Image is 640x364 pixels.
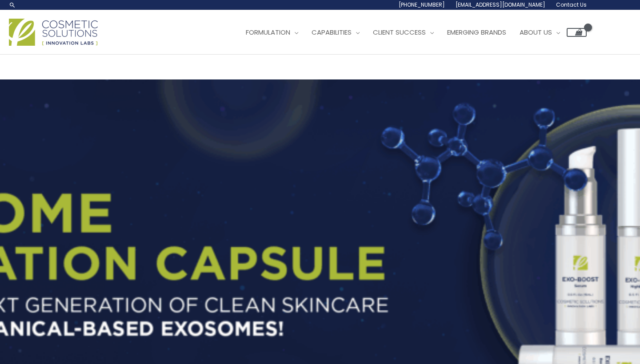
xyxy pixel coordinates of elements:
[513,19,567,46] a: About Us
[9,1,16,8] a: Search icon link
[373,28,426,37] span: Client Success
[567,28,587,37] a: View Shopping Cart, empty
[9,19,98,46] img: Cosmetic Solutions Logo
[447,28,506,37] span: Emerging Brands
[305,19,366,46] a: Capabilities
[312,28,352,37] span: Capabilities
[246,28,290,37] span: Formulation
[520,28,552,37] span: About Us
[366,19,440,46] a: Client Success
[232,19,587,46] nav: Site Navigation
[556,1,587,8] span: Contact Us
[456,1,545,8] span: [EMAIL_ADDRESS][DOMAIN_NAME]
[440,19,513,46] a: Emerging Brands
[239,19,305,46] a: Formulation
[399,1,445,8] span: [PHONE_NUMBER]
